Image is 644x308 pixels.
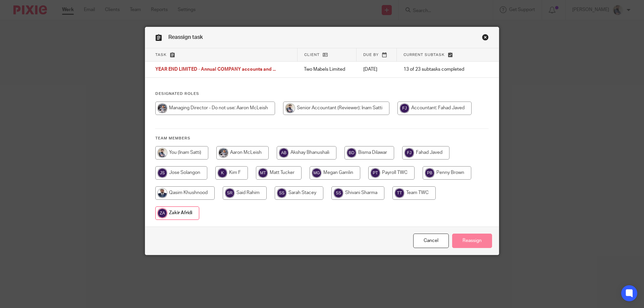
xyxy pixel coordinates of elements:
[413,234,449,248] a: Close this dialog window
[482,34,489,43] a: Close this dialog window
[452,234,492,248] input: Reassign
[363,53,379,57] span: Due by
[404,53,445,57] span: Current subtask
[155,91,489,97] h4: Designated Roles
[155,67,276,72] span: YEAR END LIMITED - Annual COMPANY accounts and ...
[155,53,167,57] span: Task
[304,53,320,57] span: Client
[168,35,203,40] span: Reassign task
[304,66,350,73] p: Two Mabels Limited
[397,62,477,78] td: 13 of 23 subtasks completed
[155,136,489,141] h4: Team members
[363,66,390,73] p: [DATE]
